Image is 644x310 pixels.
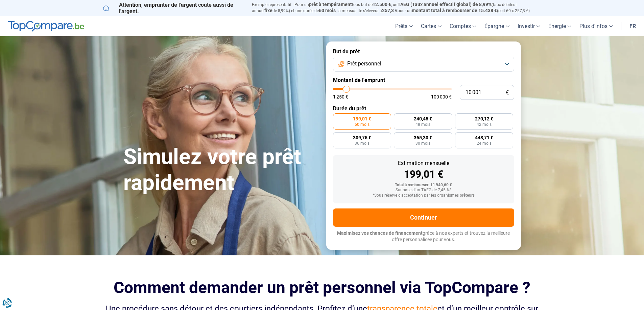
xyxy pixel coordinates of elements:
[123,144,318,196] h1: Simulez votre prêt rapidement
[338,183,509,188] div: Total à rembourser: 11 940,60 €
[398,2,492,7] span: TAEG (Taux annuel effectif global) de 8,99%
[309,2,352,7] span: prêt à tempérament
[333,57,514,72] button: Prêt personnel
[414,116,432,121] span: 240,45 €
[103,278,541,297] h2: Comment demander un prêt personnel via TopCompare ?
[338,193,509,198] div: *Sous réserve d'acceptation par les organismes prêteurs
[338,169,509,179] div: 199,01 €
[338,161,509,166] div: Estimation mensuelle
[333,105,514,112] label: Durée du prêt
[347,60,381,67] span: Prêt personnel
[353,116,371,121] span: 199,01 €
[103,2,244,15] p: Attention, emprunter de l'argent coûte aussi de l'argent.
[412,8,497,13] span: montant total à rembourser de 15.438 €
[391,16,417,36] a: Prêts
[417,16,446,36] a: Cartes
[506,90,509,95] span: €
[414,135,432,140] span: 365,30 €
[338,188,509,193] div: Sur base d'un TAEG de 7,45 %*
[382,8,398,13] span: 257,3 €
[333,48,514,55] label: But du prêt
[355,141,369,145] span: 36 mois
[475,116,493,121] span: 270,12 €
[337,230,423,236] span: Maximisez vos chances de financement
[319,8,336,13] span: 60 mois
[415,141,430,145] span: 30 mois
[575,16,617,36] a: Plus d'infos
[333,230,514,243] p: grâce à nos experts et trouvez la meilleure offre personnalisée pour vous.
[477,141,492,145] span: 24 mois
[446,16,480,36] a: Comptes
[333,94,348,99] span: 1 250 €
[252,2,541,14] p: Exemple représentatif : Pour un tous but de , un (taux débiteur annuel de 8,99%) et une durée de ...
[353,135,371,140] span: 309,75 €
[477,122,492,126] span: 42 mois
[333,77,514,83] label: Montant de l'emprunt
[355,122,369,126] span: 60 mois
[264,8,272,13] span: fixe
[480,16,514,36] a: Épargne
[431,94,452,99] span: 100 000 €
[8,21,84,32] img: TopCompare
[333,208,514,227] button: Continuer
[625,16,640,36] a: fr
[415,122,430,126] span: 48 mois
[475,135,493,140] span: 448,71 €
[373,2,391,7] span: 12.500 €
[514,16,544,36] a: Investir
[544,16,575,36] a: Énergie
